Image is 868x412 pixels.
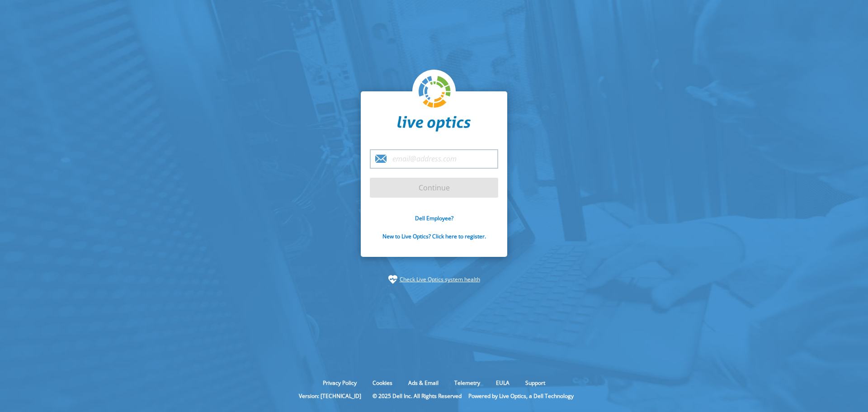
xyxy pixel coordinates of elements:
a: Ads & Email [401,379,445,387]
li: © 2025 Dell Inc. All Rights Reserved [368,392,466,400]
a: Support [519,379,552,387]
img: liveoptics-word.svg [397,116,471,132]
a: Cookies [366,379,399,387]
a: Check Live Optics system health [400,275,480,284]
a: Dell Employee? [415,214,453,222]
img: status-check-icon.svg [388,275,397,284]
li: Powered by Live Optics, a Dell Technology [468,392,574,400]
a: Privacy Policy [316,379,363,387]
li: Version: [TECHNICAL_ID] [294,392,366,400]
input: email@address.com [370,149,498,169]
a: Telemetry [448,379,487,387]
a: New to Live Optics? Click here to register. [382,232,486,240]
a: EULA [489,379,516,387]
img: liveoptics-logo.svg [419,76,451,109]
